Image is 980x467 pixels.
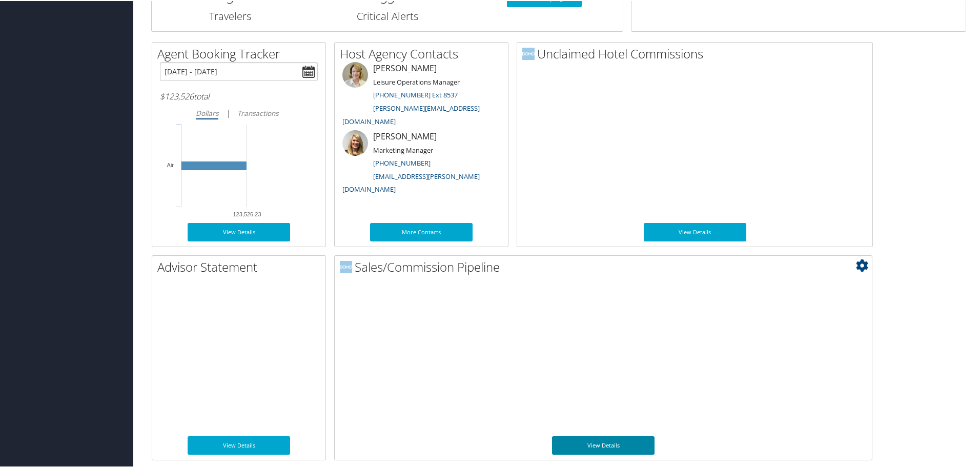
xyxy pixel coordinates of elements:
[160,106,318,118] div: |
[157,44,325,62] h2: Agent Booking Tracker
[160,90,318,101] h6: total
[237,107,278,117] i: Transactions
[552,435,655,454] a: View Details
[373,157,431,167] a: [PHONE_NUMBER]
[159,8,301,23] h3: Travelers
[342,171,480,193] a: [EMAIL_ADDRESS][PERSON_NAME][DOMAIN_NAME]
[644,222,746,240] a: View Details
[342,103,480,125] a: [PERSON_NAME][EMAIL_ADDRESS][DOMAIN_NAME]
[160,90,194,101] span: $123,526
[157,257,325,275] h2: Advisor Statement
[316,8,458,23] h3: Critical Alerts
[373,76,460,86] small: Leisure Operations Manager
[522,44,872,62] h2: Unclaimed Hotel Commissions
[196,107,218,117] i: Dollars
[522,47,535,59] img: domo-logo.png
[337,61,505,129] li: [PERSON_NAME]
[340,260,352,272] img: domo-logo.png
[167,161,174,167] tspan: Air
[373,145,433,154] small: Marketing Manager
[188,435,290,454] a: View Details
[342,61,368,87] img: meredith-price.jpg
[337,129,505,197] li: [PERSON_NAME]
[342,129,368,155] img: ali-moffitt.jpg
[373,89,458,98] a: [PHONE_NUMBER] Ext 8537
[188,222,290,240] a: View Details
[233,210,261,216] tspan: 123,526.23
[370,222,473,240] a: More Contacts
[340,44,508,62] h2: Host Agency Contacts
[340,257,872,275] h2: Sales/Commission Pipeline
